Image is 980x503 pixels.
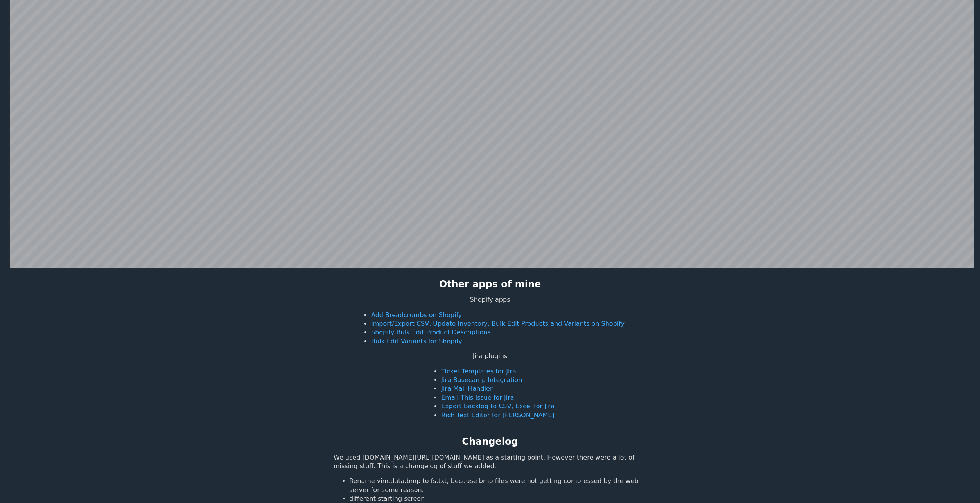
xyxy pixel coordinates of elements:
a: Email This Issue for Jira [441,394,514,401]
h2: Other apps of mine [439,278,541,291]
li: Rename vim.data.bmp to fs.txt, because bmp files were not getting compressed by the web server fo... [349,477,646,494]
h2: Changelog [462,435,518,449]
a: Jira Mail Handler [441,385,492,392]
a: Shopify Bulk Edit Product Descriptions [371,328,491,336]
a: Import/Export CSV, Update Inventory, Bulk Edit Products and Variants on Shopify [371,320,625,327]
a: Jira Basecamp Integration [441,376,522,384]
a: Rich Text Editor for [PERSON_NAME] [441,411,554,419]
a: Export Backlog to CSV, Excel for Jira [441,402,554,410]
li: different starting screen [349,494,646,503]
a: Ticket Templates for Jira [441,368,516,375]
a: Add Breadcrumbs on Shopify [371,311,462,319]
a: Bulk Edit Variants for Shopify [371,337,462,345]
